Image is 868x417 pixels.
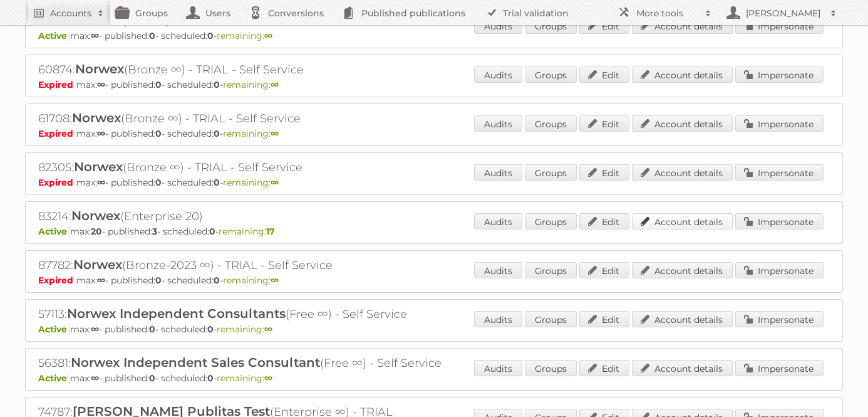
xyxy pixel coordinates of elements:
strong: 0 [214,128,220,139]
a: Edit [579,311,629,327]
a: Impersonate [735,213,824,230]
span: remaining: [219,226,275,237]
strong: ∞ [271,177,279,188]
a: Account details [632,66,733,83]
a: Audits [474,213,522,230]
a: Account details [632,262,733,278]
a: Audits [474,311,522,327]
a: Account details [632,115,733,132]
strong: ∞ [271,79,279,90]
a: Audits [474,115,522,132]
span: Active [38,324,70,335]
strong: 0 [214,177,220,188]
a: Edit [579,164,629,181]
span: Active [38,372,70,384]
strong: ∞ [271,128,279,139]
p: max: - published: - scheduled: - [38,372,830,384]
strong: 0 [155,128,162,139]
a: Audits [474,262,522,278]
a: Audits [474,164,522,181]
strong: 17 [266,226,275,237]
a: Groups [525,360,577,376]
strong: ∞ [264,372,272,384]
strong: 0 [155,177,162,188]
a: Account details [632,18,733,34]
a: Groups [525,262,577,278]
h2: Accounts [50,7,91,19]
h2: More tools [636,7,699,19]
a: Groups [525,115,577,132]
a: Account details [632,213,733,230]
span: Active [38,30,70,41]
span: Norwex Independent Sales Consultant [71,355,320,370]
a: Edit [579,115,629,132]
p: max: - published: - scheduled: - [38,128,830,139]
h2: 61708: (Bronze ∞) - TRIAL - Self Service [38,110,477,127]
span: Norwex [73,257,122,272]
a: Groups [525,164,577,181]
strong: 0 [149,30,155,41]
h2: 60874: (Bronze ∞) - TRIAL - Self Service [38,61,477,78]
span: remaining: [223,275,279,286]
span: remaining: [217,30,272,41]
strong: 0 [209,226,215,237]
strong: 0 [149,324,155,335]
a: Audits [474,18,522,34]
p: max: - published: - scheduled: - [38,177,830,188]
strong: ∞ [97,275,105,286]
span: Expired [38,79,76,90]
strong: ∞ [97,79,105,90]
span: Norwex [75,61,124,77]
strong: ∞ [91,372,99,384]
a: Impersonate [735,115,824,132]
strong: 0 [155,79,162,90]
a: Impersonate [735,18,824,34]
a: Audits [474,66,522,83]
p: max: - published: - scheduled: - [38,226,830,237]
span: Norwex Independent Consultants [67,306,286,321]
a: Edit [579,360,629,376]
p: max: - published: - scheduled: - [38,324,830,335]
strong: ∞ [97,177,105,188]
a: Groups [525,66,577,83]
a: Impersonate [735,164,824,181]
span: Active [38,226,70,237]
h2: 56381: (Free ∞) - Self Service [38,355,477,371]
a: Account details [632,164,733,181]
a: Groups [525,18,577,34]
a: Impersonate [735,311,824,327]
strong: ∞ [91,30,99,41]
a: Impersonate [735,360,824,376]
strong: ∞ [271,275,279,286]
p: max: - published: - scheduled: - [38,275,830,286]
span: Expired [38,177,76,188]
h2: 83214: (Enterprise 20) [38,208,477,224]
a: Account details [632,360,733,376]
a: Account details [632,311,733,327]
strong: 0 [149,372,155,384]
strong: ∞ [97,128,105,139]
strong: 3 [152,226,157,237]
a: Groups [525,311,577,327]
h2: 82305: (Bronze ∞) - TRIAL - Self Service [38,159,477,176]
span: remaining: [223,79,279,90]
strong: 0 [214,275,220,286]
strong: ∞ [91,324,99,335]
a: Edit [579,262,629,278]
a: Impersonate [735,262,824,278]
a: Impersonate [735,66,824,83]
span: Expired [38,128,76,139]
span: Expired [38,275,76,286]
a: Edit [579,213,629,230]
strong: 0 [207,30,214,41]
strong: ∞ [264,30,272,41]
strong: 0 [207,372,214,384]
a: Edit [579,66,629,83]
a: Edit [579,18,629,34]
strong: 0 [155,275,162,286]
span: remaining: [217,324,272,335]
span: Norwex [71,208,120,223]
span: remaining: [223,177,279,188]
span: Norwex [74,159,123,174]
a: Groups [525,213,577,230]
